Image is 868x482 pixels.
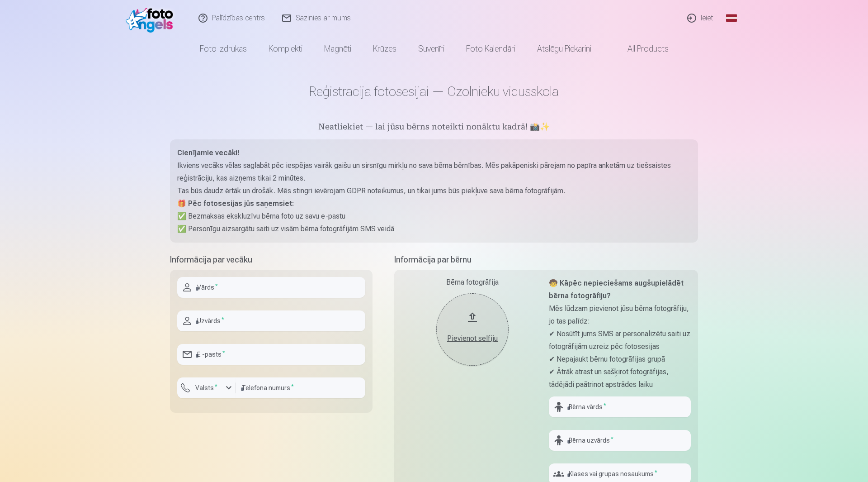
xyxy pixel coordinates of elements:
[602,36,679,62] a: All products
[189,36,258,62] a: Foto izdrukas
[549,353,691,366] p: ✔ Nepajaukt bērnu fotogrāfijas grupā
[177,210,691,223] p: ✅ Bezmaksas ekskluzīvu bērna foto uz savu e-pastu
[313,36,362,62] a: Magnēti
[549,302,691,328] p: Mēs lūdzam pievienot jūsu bērna fotogrāfiju, jo tas palīdz:
[445,333,500,344] div: Pievienot selfiju
[170,83,698,100] h1: Reģistrācija fotosesijai — Ozolnieku vidusskola
[526,36,602,62] a: Atslēgu piekariņi
[436,293,509,366] button: Pievienot selfiju
[177,377,236,398] button: Valsts*
[170,253,373,266] h5: Informācija par vecāku
[126,4,178,33] img: /fa1
[407,36,455,62] a: Suvenīri
[177,223,691,235] p: ✅ Personīgu aizsargātu saiti uz visām bērna fotogrāfijām SMS veidā
[401,277,543,288] div: Bērna fotogrāfija
[177,199,294,208] strong: 🎁 Pēc fotosesijas jūs saņemsiet:
[177,148,239,157] strong: Cienījamie vecāki!
[455,36,526,62] a: Foto kalendāri
[177,185,691,197] p: Tas būs daudz ērtāk un drošāk. Mēs stingri ievērojam GDPR noteikumus, un tikai jums būs piekļuve ...
[192,383,221,392] label: Valsts
[549,279,684,300] strong: 🧒 Kāpēc nepieciešams augšupielādēt bērna fotogrāfiju?
[362,36,407,62] a: Krūzes
[170,121,698,134] h5: Neatliekiet — lai jūsu bērns noteikti nonāktu kadrā! 📸✨
[549,328,691,353] p: ✔ Nosūtīt jums SMS ar personalizētu saiti uz fotogrāfijām uzreiz pēc fotosesijas
[258,36,313,62] a: Komplekti
[394,253,698,266] h5: Informācija par bērnu
[177,159,691,185] p: Ikviens vecāks vēlas saglabāt pēc iespējas vairāk gaišu un sirsnīgu mirkļu no sava bērna bērnības...
[549,366,691,391] p: ✔ Ātrāk atrast un sašķirot fotogrāfijas, tādējādi paātrinot apstrādes laiku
